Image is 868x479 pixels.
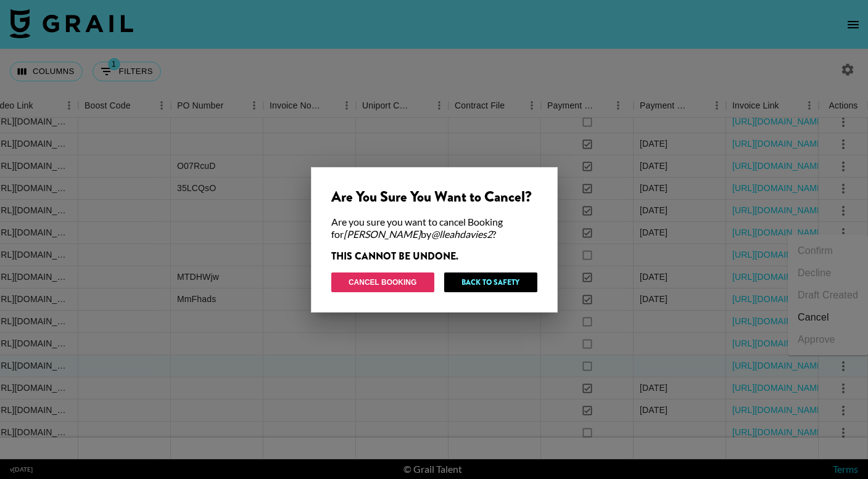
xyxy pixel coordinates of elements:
[431,228,492,240] em: @ lleahdavies2
[344,228,421,240] em: [PERSON_NAME]
[331,216,537,240] div: Are you sure you want to cancel Booking for by ?
[331,187,537,206] div: Are You Sure You Want to Cancel?
[331,272,434,292] button: Cancel Booking
[444,272,537,292] button: Back to Safety
[331,250,537,263] div: THIS CANNOT BE UNDONE.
